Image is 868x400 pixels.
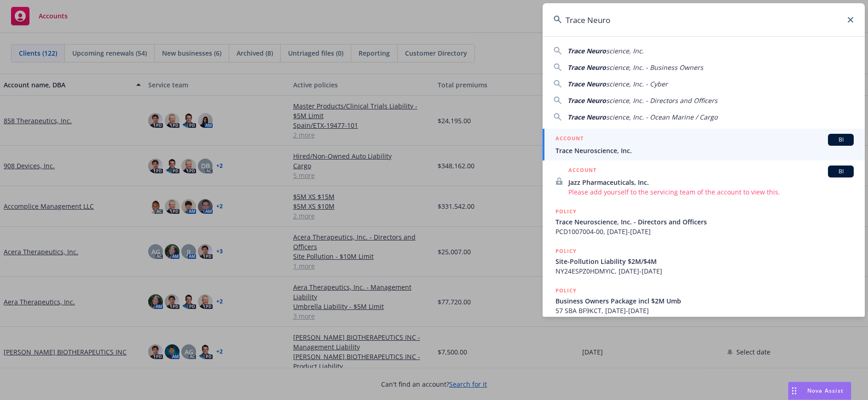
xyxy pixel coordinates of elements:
span: 57 SBA BF9KCT, [DATE]-[DATE] [556,306,854,315]
span: Business Owners Package incl $2M Umb [556,296,854,306]
span: Trace Neuro [567,80,606,88]
span: PCD1007004-00, [DATE]-[DATE] [556,227,854,236]
span: Please add yourself to the servicing team of the account to view this. [568,187,854,197]
span: Trace Neuro [567,46,606,55]
span: science, Inc. - Business Owners [606,63,703,72]
a: ACCOUNTBIJazz Pharmaceuticals, Inc.Please add yourself to the servicing team of the account to vi... [543,160,865,202]
span: Trace Neuro [567,113,606,121]
span: BI [832,167,850,176]
a: POLICYSite-Pollution Liability $2M/$4MNY24ESPZ0HDMYIC, [DATE]-[DATE] [543,241,865,281]
h5: POLICY [556,207,577,216]
span: Trace Neuro [567,96,606,105]
span: science, Inc. - Directors and Officers [606,96,718,105]
h5: POLICY [556,286,577,295]
h5: ACCOUNT [556,134,584,145]
span: Jazz Pharmaceuticals, Inc. [568,177,854,187]
span: Trace Neuroscience, Inc. - Directors and Officers [556,217,854,227]
span: science, Inc. - Ocean Marine / Cargo [606,113,718,121]
a: POLICYTrace Neuroscience, Inc. - Directors and OfficersPCD1007004-00, [DATE]-[DATE] [543,202,865,241]
a: POLICYBusiness Owners Package incl $2M Umb57 SBA BF9KCT, [DATE]-[DATE] [543,281,865,320]
h5: POLICY [556,246,577,256]
span: BI [832,136,850,144]
span: NY24ESPZ0HDMYIC, [DATE]-[DATE] [556,266,854,276]
div: Drag to move [788,382,800,400]
span: Site-Pollution Liability $2M/$4M [556,257,854,266]
span: Nova Assist [807,387,844,394]
span: science, Inc. - Cyber [606,80,668,88]
span: Trace Neuro [567,63,606,72]
span: Trace Neuroscience, Inc. [556,146,854,155]
span: science, Inc. [606,46,644,55]
a: ACCOUNTBITrace Neuroscience, Inc. [543,129,865,160]
button: Nova Assist [788,382,851,400]
input: Search... [543,3,865,36]
h5: ACCOUNT [568,166,596,177]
